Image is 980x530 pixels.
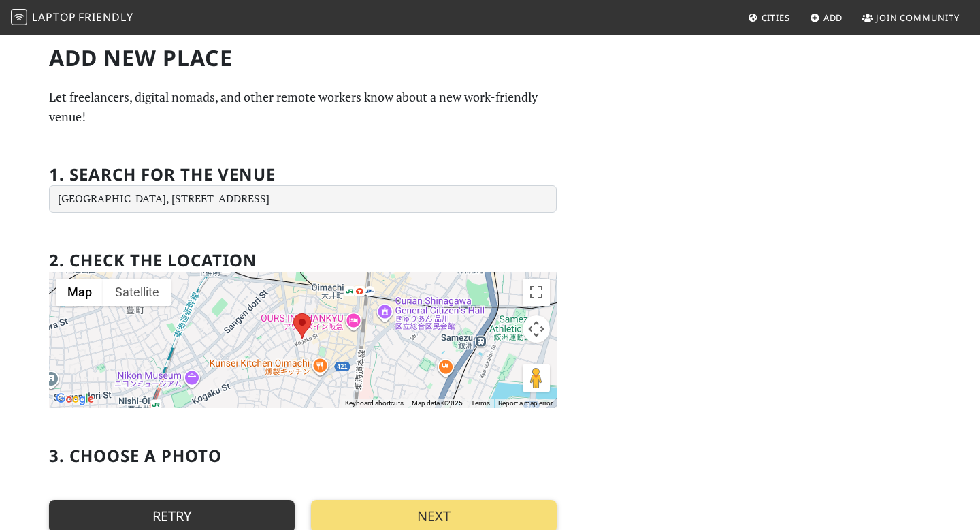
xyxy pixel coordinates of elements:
span: Friendly [78,10,133,25]
a: Cities [742,5,796,30]
a: Join Community [857,5,965,30]
img: Google [52,390,97,408]
p: Let freelancers, digital nomads, and other remote workers know about a new work-friendly venue! [49,87,557,127]
a: Add [804,5,849,30]
span: Laptop [32,10,76,25]
span: Cities [762,12,790,24]
label: If you are a human, ignore this field [49,149,91,266]
span: Map data ©2025 [412,399,463,407]
a: LaptopFriendly LaptopFriendly [11,6,133,30]
span: Join Community [876,12,960,24]
a: Open this area in Google Maps (opens a new window) [52,390,97,408]
h2: 1. Search for the venue [49,165,276,185]
button: Drag Pegman onto the map to open Street View [523,364,550,392]
h2: 3. Choose a photo [49,446,222,466]
button: Show street map [56,279,103,306]
button: Map camera controls [523,315,550,343]
img: LaptopFriendly [11,9,27,25]
button: Show satellite imagery [103,279,171,306]
button: Toggle fullscreen view [523,279,550,306]
a: Report a map error [498,399,553,407]
button: Keyboard shortcuts [345,399,404,408]
input: Enter a location [49,185,557,213]
a: Terms (opens in new tab) [471,399,490,407]
h2: 2. Check the location [49,251,257,270]
h1: Add new Place [49,45,557,71]
span: Add [823,12,843,24]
